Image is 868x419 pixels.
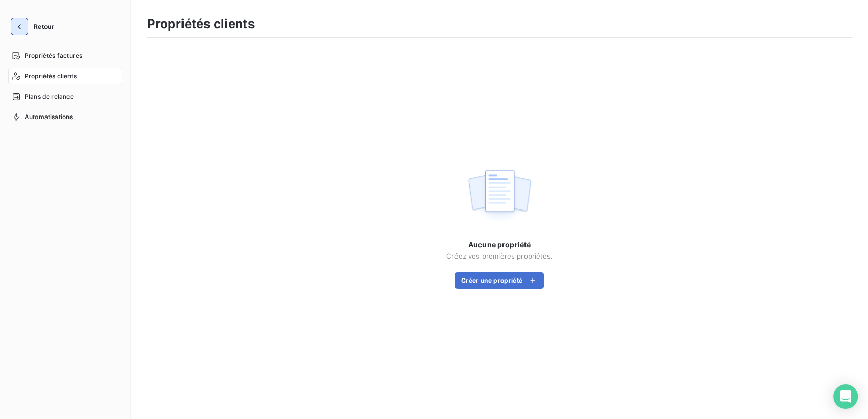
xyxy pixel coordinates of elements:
[25,51,82,60] span: Propriétés factures
[25,112,73,122] span: Automatisations
[8,48,122,64] a: Propriétés factures
[8,18,62,35] button: Retour
[147,15,255,33] h3: Propriétés clients
[25,72,77,81] span: Propriétés clients
[8,109,122,125] a: Automatisations
[8,68,122,84] a: Propriétés clients
[833,384,858,409] div: Open Intercom Messenger
[8,88,122,105] a: Plans de relance
[468,240,531,250] span: Aucune propriété
[467,164,532,227] img: empty state
[25,92,74,101] span: Plans de relance
[34,24,54,30] span: Retour
[446,252,553,260] span: Créez vos premières propriétés.
[455,272,544,289] button: Créer une propriété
